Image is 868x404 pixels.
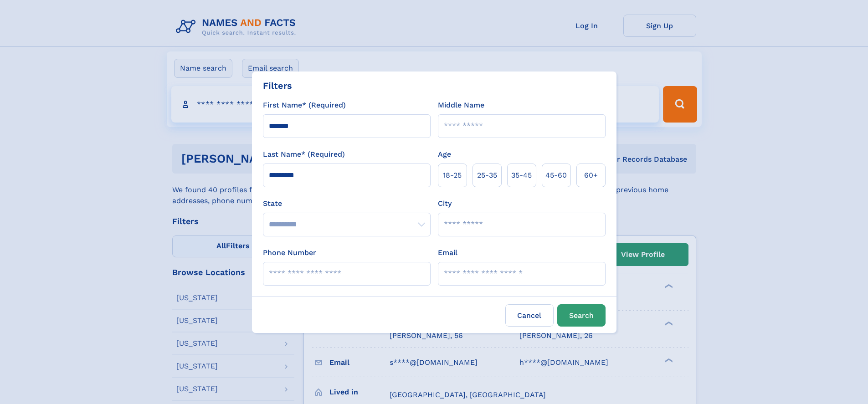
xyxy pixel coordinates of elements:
[584,170,598,181] span: 60+
[263,247,316,258] label: Phone Number
[557,304,606,327] button: Search
[263,198,431,209] label: State
[438,149,451,160] label: Age
[263,79,292,92] div: Filters
[438,247,457,258] label: Email
[438,198,452,209] label: City
[511,170,532,181] span: 35‑45
[477,170,497,181] span: 25‑35
[263,149,345,160] label: Last Name* (Required)
[263,100,346,111] label: First Name* (Required)
[505,304,554,327] label: Cancel
[438,100,484,111] label: Middle Name
[545,170,567,181] span: 45‑60
[443,170,462,181] span: 18‑25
